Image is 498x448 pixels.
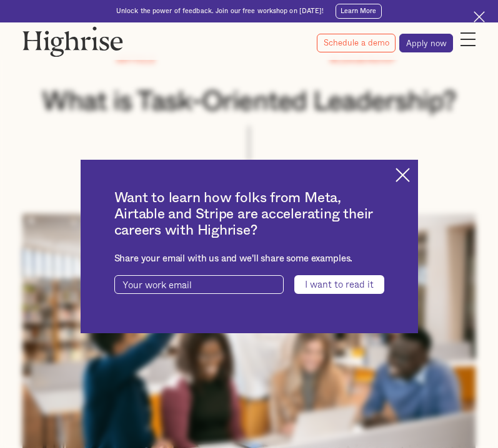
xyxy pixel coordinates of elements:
form: current-ascender-blog-article-modal-form [114,275,384,294]
input: Your work email [114,275,284,294]
img: Highrise logo [22,26,123,57]
img: Cross icon [474,11,485,22]
input: I want to read it [294,275,384,294]
a: Learn More [336,4,382,19]
div: Unlock the power of feedback. Join our free workshop on [DATE]! [116,7,324,16]
a: Schedule a demo [317,34,396,52]
h2: Want to learn how folks from Meta, Airtable and Stripe are accelerating their careers with Highrise? [114,190,384,238]
img: Cross icon [396,168,410,182]
a: Apply now [399,34,453,52]
div: Share your email with us and we'll share some examples. [114,253,384,265]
